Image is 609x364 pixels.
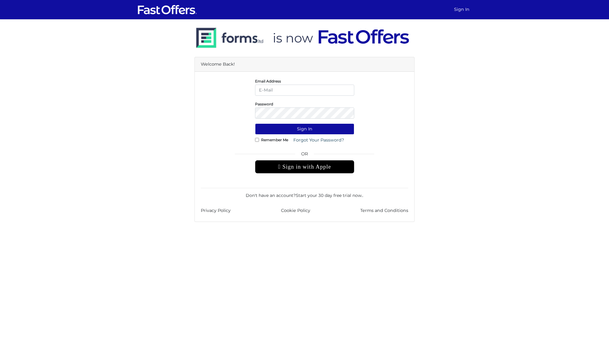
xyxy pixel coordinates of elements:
div: Welcome Back! [195,57,414,72]
a: Terms and Conditions [360,207,408,214]
a: Start your 30 day free trial now. [296,193,362,198]
button: Sign In [255,123,354,135]
span: OR [255,151,354,160]
input: E-Mail [255,85,354,96]
label: Remember Me [261,139,288,141]
label: Email Address [255,80,281,82]
a: Privacy Policy [201,207,231,214]
div: Don't have an account? . [201,188,408,199]
label: Password [255,103,273,105]
a: Sign In [452,4,472,15]
a: Forgot Your Password? [289,135,348,146]
div: Sign in with Apple [255,160,354,173]
a: Cookie Policy [281,207,310,214]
